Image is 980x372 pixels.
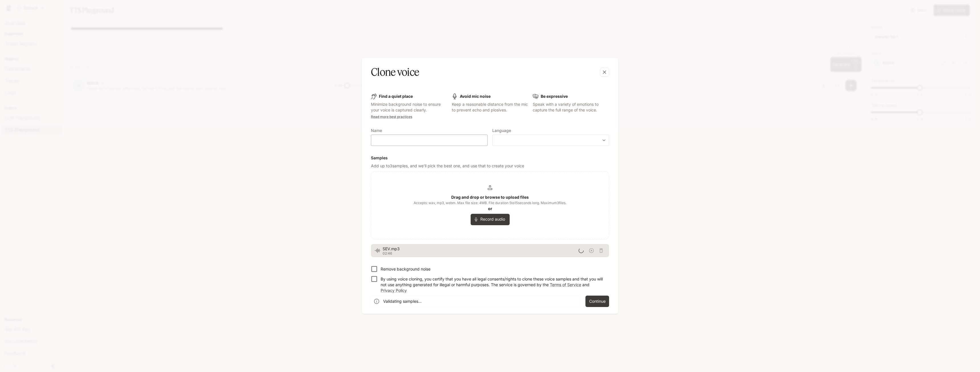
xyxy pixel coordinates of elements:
button: Record audio [471,214,510,225]
p: Minimize background noise to ensure your voice is captured clearly. [371,101,447,113]
a: Privacy Policy [381,288,407,293]
b: Find a quiet place [379,94,413,99]
b: Drag and drop or browse to upload files [451,195,529,200]
b: Be expressive [541,94,568,99]
p: Keep a reasonable distance from the mic to prevent echo and plosives. [452,101,528,113]
p: Add up to 3 samples, and we'll pick the best one, and use that to create your voice [371,163,609,169]
p: Name [371,129,382,133]
h5: Clone voice [371,65,419,79]
p: Language [492,129,511,133]
p: Speak with a variety of emotions to capture the full range of the voice. [533,101,609,113]
span: SEV.mp3 [383,246,579,252]
span: Accepts: wav, mp3, webm. Max file size: 4MB. File duration 5 to 15 seconds long. Maximum 3 files. [414,200,566,206]
a: Read more best practices [371,115,412,119]
div: ​ [493,137,609,143]
p: By using voice cloning, you certify that you have all legal consents/rights to clone these voice ... [381,276,605,293]
p: Remove background noise [381,266,430,272]
a: Terms of Service [550,282,581,287]
b: Avoid mic noise [460,94,491,99]
div: Validating samples... [383,296,422,306]
h6: Samples [371,155,609,161]
p: 02:46 [383,252,579,255]
b: or [488,206,492,211]
button: Continue [585,296,609,307]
